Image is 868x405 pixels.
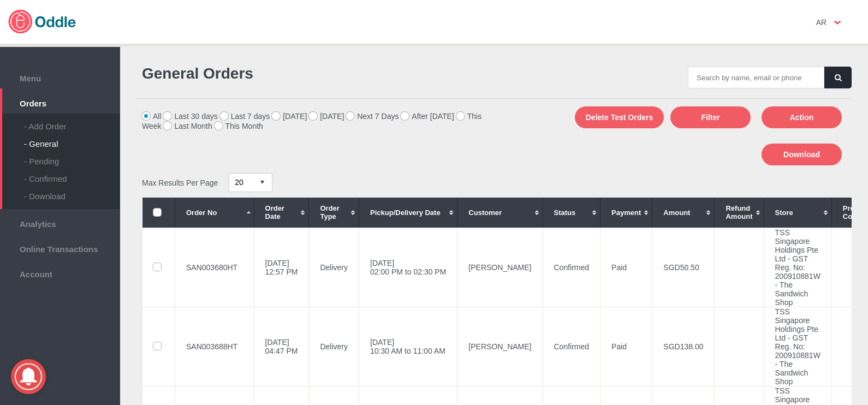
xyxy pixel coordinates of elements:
td: [DATE] 12:57 PM [254,228,309,307]
th: Order Date [254,198,309,228]
h1: General Orders [142,65,489,82]
td: [DATE] 04:47 PM [254,307,309,386]
div: - General [24,131,120,148]
label: Next 7 Days [346,112,399,121]
button: Download [762,144,842,165]
label: After [DATE] [401,112,454,121]
label: Last Month [163,122,212,130]
button: Filter [670,106,751,128]
th: Amount [652,198,715,228]
th: Status [543,198,601,228]
td: SGD138.00 [652,307,715,386]
td: [DATE] 02:00 PM to 02:30 PM [359,228,457,307]
label: All [142,112,162,121]
th: Store [764,198,831,228]
span: Account [5,267,115,279]
label: Last 7 days [220,112,270,121]
label: [DATE] [272,112,307,121]
span: Menu [5,71,115,83]
img: user-option-arrow.png [834,21,841,25]
span: Analytics [5,217,115,229]
span: Orders [5,96,115,108]
td: SGD50.50 [652,228,715,307]
span: Max Results Per Page [142,178,218,187]
td: [DATE] 10:30 AM to 11:00 AM [359,307,457,386]
td: Confirmed [543,307,601,386]
th: Refund Amount [715,198,764,228]
input: Search by name, email or phone [688,67,824,88]
td: Paid [601,307,652,386]
label: [DATE] [309,112,344,121]
div: - Confirmed [24,166,120,183]
td: [PERSON_NAME] [457,228,543,307]
th: Order No [175,198,254,228]
td: SAN003680HT [175,228,254,307]
td: TSS Singapore Holdings Pte Ltd - GST Reg. No: 200910881W - The Sandwich Shop [764,307,831,386]
div: - Download [24,183,120,201]
strong: AR [816,18,827,27]
span: Online Transactions [5,242,115,254]
label: This Month [215,122,263,130]
td: Paid [601,228,652,307]
th: Customer [457,198,543,228]
div: - Pending [24,148,120,166]
td: SAN003688HT [175,307,254,386]
td: [PERSON_NAME] [457,307,543,386]
div: - Add Order [24,114,120,131]
button: Delete Test Orders [575,106,664,128]
label: Last 30 days [163,112,217,121]
td: Confirmed [543,228,601,307]
td: TSS Singapore Holdings Pte Ltd - GST Reg. No: 200910881W - The Sandwich Shop [764,228,831,307]
th: Payment [601,198,652,228]
th: Order Type [309,198,359,228]
button: Action [762,106,842,128]
th: Pickup/Delivery Date [359,198,457,228]
td: Delivery [309,228,359,307]
td: Delivery [309,307,359,386]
